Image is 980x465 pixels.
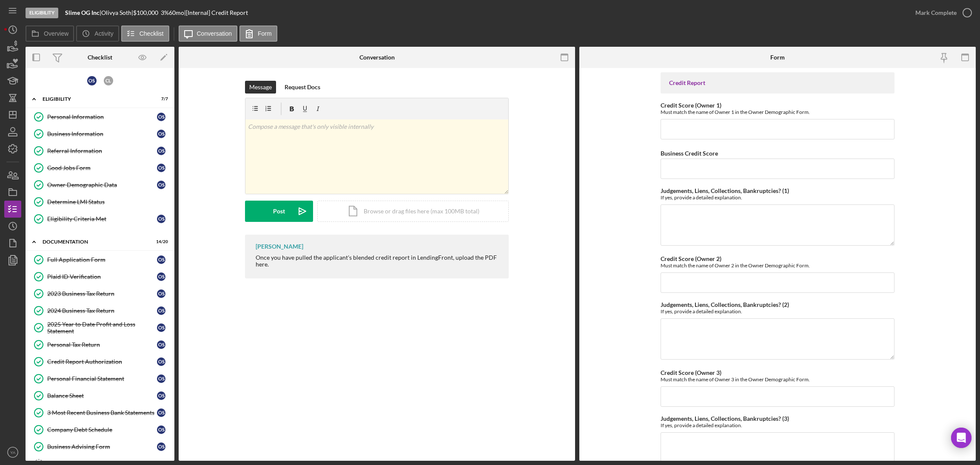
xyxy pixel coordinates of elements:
[104,76,113,85] div: C L
[121,26,169,42] button: Checklist
[915,4,957,21] div: Mark Complete
[157,289,165,298] div: O S
[133,9,158,16] span: $100,000
[661,301,789,308] label: Judgements, Liens, Collections, Bankruptcies? (2)
[661,308,895,315] div: If yes, provide a detailed explanation.
[47,409,157,416] div: 3 Most Recent Business Bank Statements
[661,376,895,383] div: Must match the name of Owner 3 in the Owner Demographic Form.
[184,9,248,16] div: | [Internal] Credit Report
[179,26,238,42] button: Conversation
[47,215,157,222] div: Eligibility Criteria Met
[157,113,165,121] div: O S
[47,426,157,433] div: Company Debt Schedule
[157,357,165,366] div: O S
[30,159,170,176] a: Good Jobs FormOS
[30,108,170,125] a: Personal InformationOS
[258,30,272,37] label: Form
[661,109,895,115] div: Must match the name of Owner 1 in the Owner Demographic Form.
[157,181,165,189] div: O S
[65,9,100,16] b: Slime OG Inc
[153,96,168,102] div: 7 / 7
[359,54,395,61] div: Conversation
[907,4,976,21] button: Mark Complete
[47,147,157,154] div: Referral Information
[101,9,133,16] div: Olivya Soth |
[256,243,303,250] div: [PERSON_NAME]
[157,164,165,172] div: O S
[661,194,895,201] div: If yes, provide a detailed explanation.
[245,201,313,222] button: Post
[30,438,170,455] a: Business Advising FormOS
[30,193,170,210] a: Determine LMI Status
[770,54,785,61] div: Form
[47,130,157,137] div: Business Information
[43,239,147,244] div: Documentation
[47,273,157,280] div: Plaid ID Verification
[157,272,165,281] div: O S
[157,442,165,451] div: O S
[30,210,170,227] a: Eligibility Criteria MetOS
[157,130,165,138] div: O S
[157,323,165,332] div: O S
[4,444,21,461] button: YA
[47,307,157,314] div: 2024 Business Tax Return
[157,306,165,315] div: O S
[76,26,119,42] button: Activity
[661,102,721,109] label: Credit Score (Owner 1)
[157,340,165,349] div: O S
[94,30,113,37] label: Activity
[47,358,157,365] div: Credit Report Authorization
[661,422,895,428] div: If yes, provide a detailed explanation.
[30,404,170,421] a: 3 Most Recent Business Bank StatementsOS
[30,302,170,319] a: 2024 Business Tax ReturnOS
[951,428,971,448] div: Open Intercom Messenger
[153,239,168,244] div: 14 / 20
[157,147,165,155] div: O S
[161,9,169,16] div: 3 %
[47,198,170,205] div: Determine LMI Status
[30,336,170,353] a: Personal Tax ReturnOS
[88,54,112,61] div: Checklist
[30,176,170,193] a: Owner Demographic DataOS
[273,201,285,222] div: Post
[30,387,170,404] a: Balance SheetOS
[256,254,500,268] div: Once you have pulled the applicant's blended credit report in LendingFront, upload the PDF here.
[285,81,320,94] div: Request Docs
[47,375,157,382] div: Personal Financial Statement
[661,255,721,262] label: Credit Score (Owner 2)
[280,81,325,94] button: Request Docs
[26,26,74,42] button: Overview
[87,76,97,85] div: O S
[47,256,157,263] div: Full Application Form
[669,79,886,86] div: Credit Report
[661,150,718,157] label: Business Credit Score
[245,81,276,94] button: Message
[30,125,170,142] a: Business InformationOS
[169,9,184,16] div: 60 mo
[47,164,157,171] div: Good Jobs Form
[157,425,165,434] div: O S
[47,181,157,188] div: Owner Demographic Data
[30,319,170,336] a: 2025 Year to Date Profit and Loss StatementOS
[249,81,272,94] div: Message
[661,369,721,376] label: Credit Score (Owner 3)
[47,392,157,399] div: Balance Sheet
[30,285,170,302] a: 2023 Business Tax ReturnOS
[30,353,170,370] a: Credit Report AuthorizationOS
[44,30,68,37] label: Overview
[47,321,157,335] div: 2025 Year to Date Profit and Loss Statement
[43,96,147,102] div: Eligibility
[30,421,170,438] a: Company Debt ScheduleOS
[157,374,165,383] div: O S
[47,443,157,450] div: Business Advising Form
[239,26,277,42] button: Form
[30,370,170,387] a: Personal Financial StatementOS
[661,187,789,194] label: Judgements, Liens, Collections, Bankruptcies? (1)
[10,450,16,455] text: YA
[47,113,157,120] div: Personal Information
[30,251,170,268] a: Full Application FormOS
[26,8,58,18] div: Eligibility
[30,142,170,159] a: Referral InformationOS
[661,415,789,422] label: Judgements, Liens, Collections, Bankruptcies? (3)
[157,255,165,264] div: O S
